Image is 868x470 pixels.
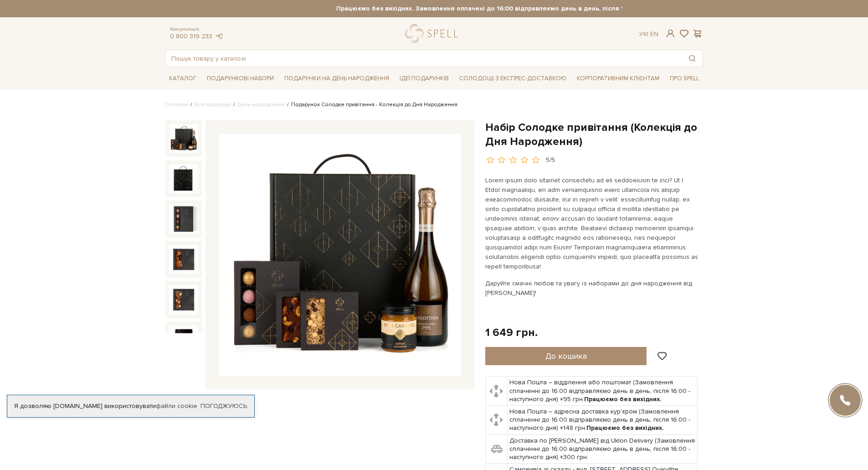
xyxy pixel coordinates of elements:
a: Погоджуюсь [200,402,247,410]
span: До кошика [545,351,587,361]
input: Пошук товару у каталозі [166,50,682,67]
div: 1 649 грн. [485,325,538,340]
p: Даруйте смачні любов та увагу із наборами до дня народження від [PERSON_NAME]! [485,279,699,298]
td: Нова Пошта – відділення або поштомат (Замовлення сплаченні до 16:00 відправляємо день в день, піс... [508,377,698,406]
img: Набір Солодке привітання (Колекція до Дня Народження) [169,204,198,233]
td: Доставка по [PERSON_NAME] від Uklon Delivery (Замовлення сплаченні до 16:00 відправляємо день в д... [508,434,698,464]
div: Я дозволяю [DOMAIN_NAME] використовувати [7,402,254,410]
div: 5/5 [546,156,555,165]
b: Працюємо без вихідних. [586,424,664,432]
button: Пошук товару у каталозі [682,50,703,67]
img: Набір Солодке привітання (Колекція до Дня Народження) [169,164,198,193]
div: Ук [639,30,658,38]
a: Головна [165,101,188,108]
span: | [647,30,648,38]
img: Набір Солодке привітання (Колекція до Дня Народження) [169,325,198,355]
span: Про Spell [666,72,703,86]
img: Набір Солодке привітання (Колекція до Дня Народження) [219,134,461,376]
a: En [650,30,658,38]
span: Ідеї подарунків [396,72,452,86]
strong: Працюємо без вихідних. Замовлення оплачені до 16:00 відправляємо день в день, після 16:00 - насту... [246,5,784,13]
li: Подарунок Солодке привітання - Колекція до Дня Народження [285,101,457,109]
img: Набір Солодке привітання (Колекція до Дня Народження) [169,245,198,274]
a: Солодощі з експрес-доставкою [456,71,570,86]
button: До кошика [485,347,647,365]
a: файли cookie [156,402,197,410]
span: Подарунки на День народження [281,72,393,86]
td: Нова Пошта – адресна доставка кур'єром (Замовлення сплаченні до 16:00 відправляємо день в день, п... [508,406,698,435]
a: Корпоративним клієнтам [573,71,663,86]
p: Lorem ipsum dolo sitamet consectetu ad eli seddoeiusm te inci? Ut l Etdol magnaaliqu, en adm veni... [485,176,699,271]
span: Консультація: [170,26,224,32]
img: Набір Солодке привітання (Колекція до Дня Народження) [169,124,198,153]
a: Вся продукція [195,101,231,108]
span: Каталог [165,72,200,86]
span: Подарункові набори [203,72,277,86]
h1: Набір Солодке привітання (Колекція до Дня Народження) [485,120,703,149]
img: Набір Солодке привітання (Колекція до Дня Народження) [169,285,198,314]
a: logo [405,24,462,43]
a: 0 800 319 233 [170,32,212,40]
a: День народження [237,101,285,108]
a: telegram [215,32,224,40]
b: Працюємо без вихідних. [584,395,662,403]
